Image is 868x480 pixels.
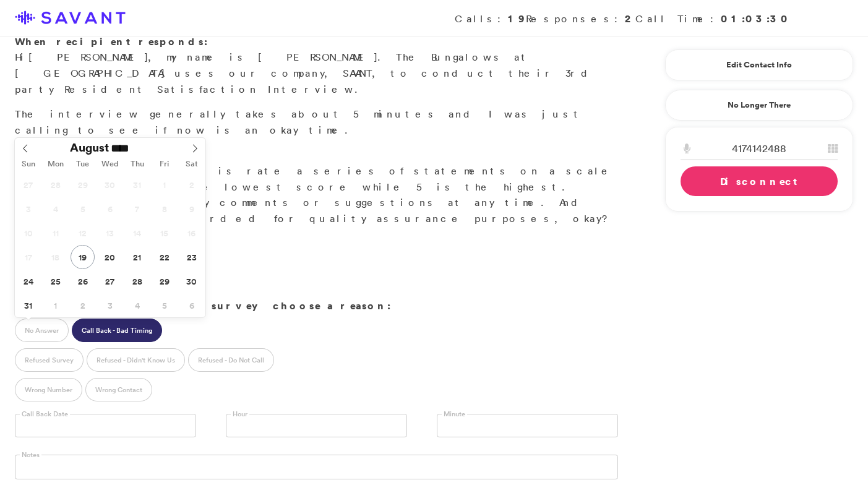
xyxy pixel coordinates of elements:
label: Refused - Didn't Know Us [87,348,185,372]
span: September 6, 2025 [179,293,204,317]
span: August 2, 2025 [179,173,204,197]
span: August 11, 2025 [43,221,67,245]
span: Sun [15,160,42,168]
p: Great. What you'll do is rate a series of statements on a scale of 1 to 5. 1 is the lowest score ... [15,147,618,226]
a: Disconnect [681,166,838,196]
label: Refused Survey [15,348,84,372]
span: August 30, 2025 [179,269,204,293]
label: Wrong Number [15,378,82,401]
span: August 6, 2025 [98,197,122,221]
span: August 22, 2025 [152,245,176,269]
span: August 9, 2025 [179,197,204,221]
span: August 10, 2025 [16,221,40,245]
span: August 14, 2025 [125,221,149,245]
span: August 28, 2025 [125,269,149,293]
span: July 29, 2025 [71,173,95,197]
span: Wed [97,160,124,168]
span: September 5, 2025 [152,293,176,317]
span: August 12, 2025 [71,221,95,245]
span: September 3, 2025 [98,293,122,317]
span: August 17, 2025 [16,245,40,269]
span: August 16, 2025 [179,221,204,245]
span: Fri [151,160,178,168]
span: September 4, 2025 [125,293,149,317]
input: Year [109,142,153,155]
strong: 19 [508,12,526,25]
a: No Longer There [665,90,853,121]
label: Hour [231,409,249,419]
span: August 1, 2025 [152,173,176,197]
span: August 4, 2025 [43,197,67,221]
label: Call Back Date [20,409,70,419]
p: The interview generally takes about 5 minutes and I was just calling to see if now is an okay time. [15,106,618,138]
label: Minute [442,409,467,419]
span: August [70,142,109,153]
span: August 24, 2025 [16,269,40,293]
span: August 21, 2025 [125,245,149,269]
span: August 27, 2025 [98,269,122,293]
span: August 31, 2025 [16,293,40,317]
label: Call Back - Bad Timing [72,319,162,342]
span: July 28, 2025 [43,173,67,197]
label: No Answer [15,319,69,342]
span: July 31, 2025 [125,173,149,197]
span: [PERSON_NAME] [28,51,148,63]
label: Notes [20,450,41,460]
span: August 15, 2025 [152,221,176,245]
span: Thu [124,160,151,168]
span: July 30, 2025 [98,173,122,197]
span: July 27, 2025 [16,173,40,197]
label: Refused - Do Not Call [188,348,274,372]
span: August 29, 2025 [152,269,176,293]
span: August 26, 2025 [71,269,95,293]
span: August 5, 2025 [71,197,95,221]
p: Hi , my name is [PERSON_NAME]. The Bungalows at [GEOGRAPHIC_DATA] uses our company, SAVANT, to co... [15,34,618,97]
strong: 2 [625,12,635,25]
span: August 8, 2025 [152,197,176,221]
span: Mon [42,160,69,168]
span: Sat [178,160,205,168]
span: August 13, 2025 [98,221,122,245]
span: August 23, 2025 [179,245,204,269]
span: August 25, 2025 [43,269,67,293]
span: August 3, 2025 [16,197,40,221]
span: August 19, 2025 [71,245,95,269]
strong: When recipient responds: [15,35,208,48]
span: Tue [69,160,97,168]
span: September 2, 2025 [71,293,95,317]
span: August 7, 2025 [125,197,149,221]
span: August 20, 2025 [98,245,122,269]
span: August 18, 2025 [43,245,67,269]
label: Wrong Contact [85,378,152,401]
a: Edit Contact Info [681,55,838,75]
span: September 1, 2025 [43,293,67,317]
strong: 01:03:30 [721,12,791,25]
